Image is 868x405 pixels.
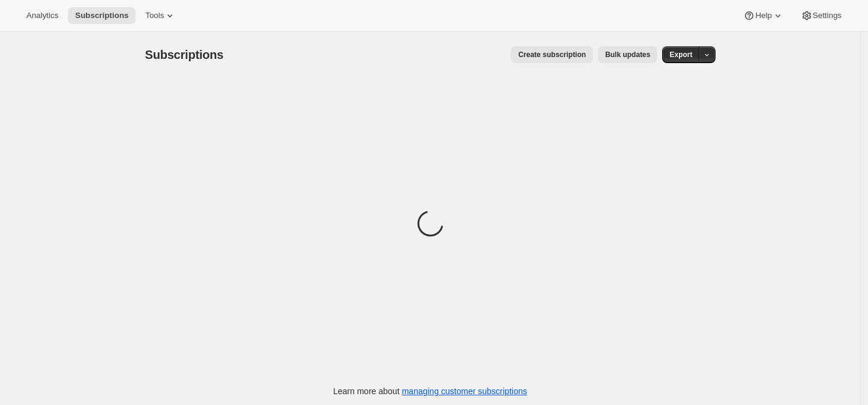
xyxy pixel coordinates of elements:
span: Help [755,11,771,20]
span: Create subscription [518,50,586,59]
span: Export [669,50,692,59]
button: Tools [138,7,183,24]
span: Settings [813,11,842,20]
button: Create subscription [511,46,593,63]
a: managing customer subscriptions [402,386,527,396]
span: Subscriptions [145,48,224,61]
span: Analytics [26,11,58,20]
button: Help [736,7,791,24]
p: Learn more about [333,385,527,397]
span: Tools [145,11,164,20]
button: Export [662,46,699,63]
button: Bulk updates [598,46,657,63]
span: Bulk updates [605,50,650,59]
button: Subscriptions [68,7,136,24]
button: Settings [794,7,849,24]
span: Subscriptions [75,11,128,20]
button: Analytics [19,7,65,24]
